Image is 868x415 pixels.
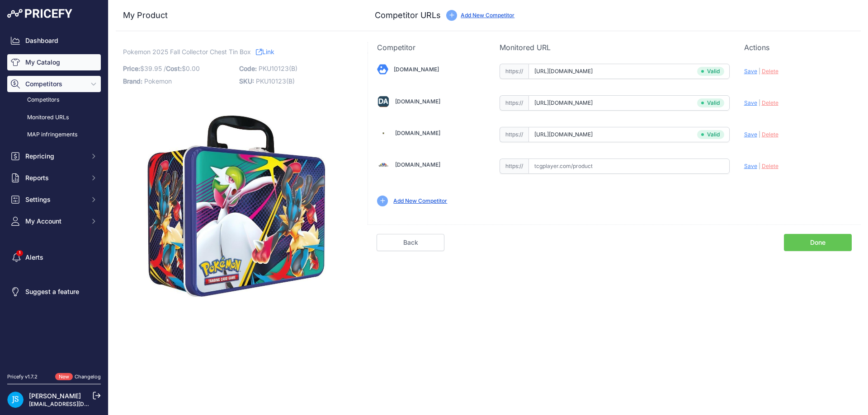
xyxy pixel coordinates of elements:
input: tcgplayer.com/product [528,159,730,174]
p: Actions [744,42,852,53]
span: Price: [123,65,140,72]
input: steelcitycollectibles.com/product [528,127,730,142]
div: Pricefy v1.7.2 [7,373,38,381]
span: https:// [500,95,528,111]
a: MAP infringements [7,127,101,143]
a: Add New Competitor [393,197,447,204]
span: Repricing [25,152,85,161]
a: Back [377,234,444,251]
h3: Competitor URLs [375,9,441,22]
p: Monitored URL [500,42,730,53]
button: Repricing [7,148,101,164]
span: Save [744,68,757,75]
input: dacardworld.com/product [528,95,730,111]
span: New [55,373,73,381]
h3: My Product [123,9,349,22]
a: [DOMAIN_NAME] [395,130,440,136]
a: [DOMAIN_NAME] [395,161,440,168]
a: Alerts [7,249,101,266]
span: Save [744,99,757,106]
span: | [759,99,760,106]
span: Cost: [166,65,182,72]
span: My Account [25,217,85,226]
span: https:// [500,127,528,142]
span: Save [744,131,757,138]
span: Competitors [25,79,85,89]
span: Pokemon 2025 Fall Collector Chest Tin Box [123,46,251,57]
span: Delete [762,131,778,138]
span: Settings [25,195,85,204]
span: PKU10123(B) [256,77,295,85]
nav: Sidebar [7,33,101,362]
p: $ [123,62,234,75]
a: My Catalog [7,54,101,70]
a: [PERSON_NAME] [29,392,81,400]
button: Reports [7,170,101,186]
span: | [759,68,760,75]
span: Reports [25,173,85,182]
a: [DOMAIN_NAME] [395,98,440,105]
a: Changelog [75,373,101,380]
span: 0.00 [186,65,200,72]
span: SKU: [239,77,254,85]
img: Pricefy Logo [7,9,72,18]
span: / $ [164,65,200,72]
p: Competitor [377,42,485,53]
span: https:// [500,64,528,79]
a: Link [256,46,274,57]
span: | [759,163,760,169]
span: Code: [239,65,257,72]
span: 39.95 [144,65,162,72]
input: blowoutcards.com/product [528,64,730,79]
a: Monitored URLs [7,110,101,126]
a: Competitors [7,92,101,108]
a: [DOMAIN_NAME] [394,66,439,73]
span: Delete [762,163,778,169]
a: Suggest a feature [7,284,101,300]
span: | [759,131,760,138]
span: PKU10123(B) [259,65,297,72]
a: [EMAIL_ADDRESS][DOMAIN_NAME] [29,401,123,407]
a: Dashboard [7,33,101,49]
span: Pokemon [144,77,172,85]
span: Save [744,163,757,169]
span: Brand: [123,77,142,85]
a: Done [784,234,852,251]
button: Competitors [7,76,101,92]
a: Add New Competitor [461,12,514,19]
button: My Account [7,213,101,229]
button: Settings [7,191,101,208]
span: https:// [500,159,528,174]
span: Delete [762,68,778,75]
span: Delete [762,99,778,106]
